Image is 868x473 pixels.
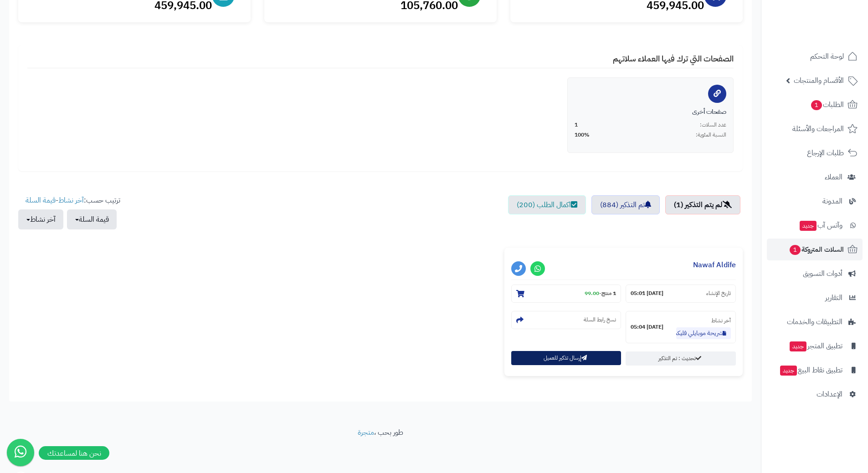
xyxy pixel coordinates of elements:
span: 1 [811,100,822,110]
strong: [DATE] 05:01 [631,290,663,297]
span: أدوات التسويق [803,267,842,280]
section: نسخ رابط السلة [511,311,621,329]
button: قيمة السلة [67,209,117,229]
span: جديد [780,366,797,376]
a: آخر نشاط [58,195,84,206]
span: 1 [790,245,801,255]
a: متجرة [358,427,374,438]
a: أدوات التسويق [767,263,863,285]
span: السلات المتروكة [789,243,844,256]
a: الطلبات1 [767,94,863,116]
span: المراجعات والأسئلة [792,122,844,135]
a: التطبيقات والخدمات [767,311,863,333]
span: 100% [575,131,590,139]
a: السلات المتروكة1 [767,239,863,260]
small: نسخ رابط السلة [584,316,616,324]
a: Nawaf Aldife [693,259,736,270]
span: العملاء [825,171,842,183]
a: اكمال الطلب (200) [508,195,586,214]
span: التقارير [825,291,842,304]
small: - [585,290,616,297]
span: تطبيق المتجر [789,340,842,352]
span: جديد [790,341,806,351]
a: تطبيق المتجرجديد [767,335,863,357]
span: المدونة [822,195,842,208]
small: تاريخ الإنشاء [706,290,731,297]
a: طلبات الإرجاع [767,142,863,164]
span: 1 [575,121,578,129]
a: تم التذكير (884) [591,195,660,214]
a: تحديث : تم التذكير [626,351,736,366]
span: جديد [800,221,817,231]
span: التطبيقات والخدمات [787,315,842,328]
span: النسبة المئوية: [696,131,726,139]
span: الطلبات [810,98,844,111]
a: المدونة [767,190,863,212]
button: آخر نشاط [18,209,63,229]
a: الإعدادات [767,383,863,405]
span: لوحة التحكم [810,50,844,63]
a: لوحة التحكم [767,46,863,67]
strong: [DATE] 05:04 [631,323,663,331]
small: آخر نشاط [711,316,731,325]
a: وآتس آبجديد [767,214,863,236]
div: صفحات أخرى [575,107,726,117]
a: التقارير [767,287,863,309]
a: لم يتم التذكير (1) [665,195,740,214]
button: إرسال تذكير للعميل [511,351,621,365]
span: عدد السلات: [700,121,726,129]
a: العملاء [767,166,863,188]
span: تطبيق نقاط البيع [779,364,842,376]
a: المراجعات والأسئلة [767,118,863,140]
ul: ترتيب حسب: - [18,195,120,229]
section: 1 منتج-99.00 [511,285,621,303]
span: طلبات الإرجاع [807,147,844,159]
a: شريحة موبايلي فليكس بلس 320 [676,327,731,339]
strong: 1 منتج [601,289,616,297]
a: تطبيق نقاط البيعجديد [767,359,863,381]
img: logo-2.png [806,23,859,42]
span: الإعدادات [817,388,842,401]
strong: 99.00 [585,289,599,297]
h4: الصفحات التي ترك فيها العملاء سلاتهم [27,54,734,68]
span: الأقسام والمنتجات [794,74,844,87]
span: وآتس آب [799,219,842,232]
a: قيمة السلة [26,195,56,206]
